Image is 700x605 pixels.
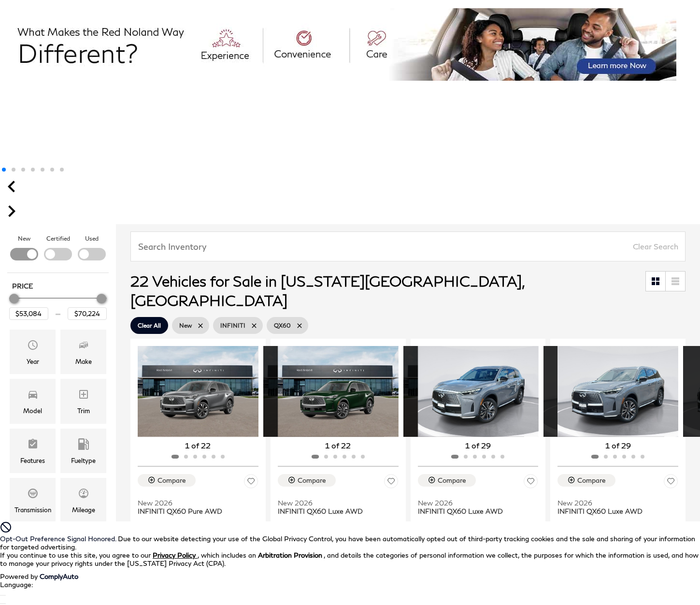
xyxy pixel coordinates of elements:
span: Go to slide 5 [41,168,44,172]
button: details tab [481,515,535,536]
input: Maximum [68,307,107,320]
div: Fueltype Fueltype [60,429,106,473]
span: INFINITI QX60 Luxe AWD [278,507,391,515]
div: Trim Trim [60,379,106,423]
div: Compare [577,476,606,485]
div: Transmission [14,504,51,515]
div: Price [9,290,107,320]
div: Minimum Price [9,294,19,303]
div: Maximum Price [97,294,106,303]
div: Mileage [72,504,95,515]
div: 2 / 2 [403,346,524,437]
button: Compare Vehicle [557,474,615,487]
span: Go to slide 6 [50,168,54,172]
div: Transmission Transmission [10,478,56,522]
label: Used [85,234,99,244]
span: New 2026 [138,499,251,507]
div: 1 / 2 [278,346,399,437]
div: Mileage Mileage [60,478,106,522]
div: Features [20,455,45,466]
img: 2026 INFINITI QX60 Luxe AWD 1 [418,346,539,437]
span: New 2026 [557,499,671,507]
img: 2026 INFINITI QX60 Pure AWD 1 [138,346,258,437]
input: Minimum [9,307,48,320]
button: details tab [621,515,675,536]
u: Privacy Policy [153,551,196,559]
div: 1 / 2 [557,346,678,437]
span: Clear All [138,319,161,331]
a: ComplyAuto [40,572,78,580]
label: Certified [46,234,70,244]
div: Next slide [528,445,541,466]
span: INFINITI [220,319,245,331]
input: Search Inventory [130,231,686,261]
div: Make [75,356,92,367]
div: Make Make [60,330,106,374]
div: 2 / 2 [263,346,384,437]
h5: Price [12,282,104,290]
span: New 2026 [418,499,531,507]
span: Trim [78,386,89,405]
div: Next slide [388,445,401,466]
div: 1 of 29 [411,440,546,451]
span: Features [27,436,39,455]
div: Compare [298,476,326,485]
div: Year Year [10,330,56,374]
span: Model [27,386,39,405]
span: Make [78,337,89,356]
span: INFINITI QX60 Luxe AWD [418,507,531,515]
a: New 2026 INFINITI QX60 Pure AWD [138,492,258,515]
div: Next slide [668,445,681,466]
button: Compare Vehicle [138,474,196,487]
div: Year [27,356,39,367]
span: Go to slide 7 [60,168,64,172]
span: Go to slide 3 [21,168,25,172]
button: details tab [342,515,395,536]
img: 2026 INFINITI QX60 Luxe AWD 1 [278,346,399,437]
button: Compare Vehicle [278,474,336,487]
div: Model [23,405,42,416]
div: Model Model [10,379,56,423]
div: Compare [157,476,186,485]
button: Compare Vehicle [418,474,476,487]
span: New [179,319,192,331]
a: New 2026 INFINITI QX60 Luxe AWD [557,492,678,515]
a: Privacy Policy [153,551,198,559]
div: 2 / 2 [543,346,664,437]
span: QX60 [274,319,291,331]
span: Mileage [78,485,89,504]
div: 1 / 2 [138,346,258,437]
span: INFINITI QX60 Pure AWD [138,507,251,515]
button: details tab [201,515,255,536]
div: Trim [77,405,90,416]
span: Go to slide 1 [2,168,6,172]
span: INFINITI QX60 Luxe AWD [557,507,671,515]
a: New 2026 INFINITI QX60 Luxe AWD [418,492,539,515]
a: New 2026 INFINITI QX60 Luxe AWD [278,492,399,515]
span: Go to slide 2 [12,168,15,172]
label: New [18,234,30,244]
div: Filter by Vehicle Type [7,234,109,273]
div: Next slide [248,445,261,466]
div: 1 of 29 [550,440,686,451]
span: Year [27,337,39,356]
span: Go to slide 4 [31,168,35,172]
img: 2026 INFINITI QX60 Luxe AWD 1 [557,346,678,437]
div: Features Features [10,429,56,473]
strong: Arbitration Provision [258,551,322,559]
div: 1 of 22 [271,440,406,451]
div: 1 / 2 [418,346,539,437]
span: New 2026 [278,499,391,507]
span: Transmission [27,485,39,504]
div: Compare [438,476,466,485]
div: Fueltype [71,455,96,466]
span: 22 Vehicles for Sale in [US_STATE][GEOGRAPHIC_DATA], [GEOGRAPHIC_DATA] [130,272,524,309]
span: Fueltype [78,436,89,455]
div: 1 of 22 [130,440,266,451]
